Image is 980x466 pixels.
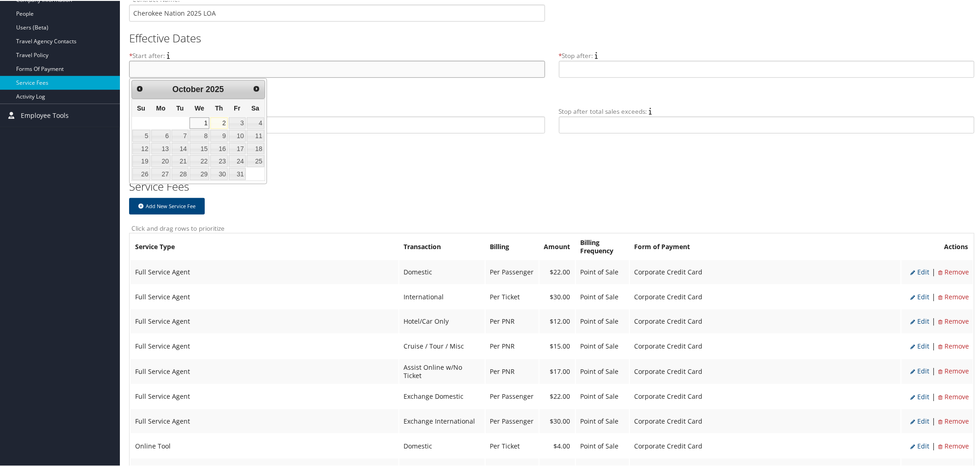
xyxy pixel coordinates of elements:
span: Thursday [215,104,223,111]
td: $4.00 [540,433,575,457]
li: | [930,290,938,302]
th: Actions [902,233,973,258]
h2: Effective Dates [129,29,968,45]
span: Remove [938,391,969,400]
span: Remove [938,416,969,425]
span: Per Ticket [490,291,520,300]
td: Full Service Agent [131,284,398,308]
span: October [172,84,203,93]
td: Corporate Credit Card [630,358,901,383]
td: Full Service Agent [131,333,398,357]
button: Add New Service Fee [129,197,205,214]
span: Sunday [137,104,145,111]
span: Edit [911,316,930,325]
a: 13 [151,142,171,154]
span: Point of Sale [581,416,619,425]
a: 12 [132,142,150,154]
span: Employee Tools [21,103,69,126]
td: Exchange International [399,408,485,432]
td: $17.00 [540,358,575,383]
td: $30.00 [540,408,575,432]
span: Saturday [251,104,259,111]
li: | [930,339,938,351]
td: Full Service Agent [131,384,398,408]
td: Full Service Agent [131,259,398,283]
td: Domestic [399,259,485,283]
input: Name is required. [129,4,545,21]
span: Remove [938,441,969,449]
span: Per PNR [490,316,515,325]
td: $12.00 [540,309,575,332]
span: Per Passenger [490,391,534,400]
a: 26 [132,167,150,179]
a: 25 [247,154,264,166]
span: Point of Sale [581,341,619,349]
a: 10 [229,129,246,141]
td: Hotel/Car Only [399,309,485,332]
a: 23 [210,154,228,166]
td: Corporate Credit Card [630,284,901,308]
a: 16 [210,142,228,154]
td: Corporate Credit Card [630,333,901,357]
td: Corporate Credit Card [630,309,901,332]
span: Prev [136,84,143,92]
td: Corporate Credit Card [630,384,901,408]
td: Corporate Credit Card [630,259,901,283]
span: Remove [938,341,969,349]
span: Point of Sale [581,441,619,449]
span: Remove [938,316,969,325]
li: | [930,315,938,326]
a: Prev [133,81,148,95]
td: International [399,284,485,308]
a: 28 [172,167,189,179]
th: Billing [486,233,539,258]
a: 18 [247,142,264,154]
span: Point of Sale [581,291,619,300]
label: Start after: [129,50,165,59]
td: Domestic [399,433,485,457]
li: | [930,390,938,402]
span: Wednesday [195,104,204,111]
td: Assist Online w/No Ticket [399,358,485,383]
a: 3 [229,116,246,128]
h2: Service Fees [129,178,968,193]
th: Form of Payment [630,233,901,258]
span: Point of Sale [581,267,619,275]
span: Edit [911,441,930,449]
span: Edit [911,341,930,349]
span: Per PNR [490,341,515,349]
a: 20 [151,154,171,166]
th: Amount [540,233,575,258]
label: Click and drag rows to prioritize [129,223,968,232]
th: Billing Frequency [576,233,629,258]
a: 14 [172,142,189,154]
td: Full Service Agent [131,408,398,432]
a: 2 [210,116,228,128]
span: Next [253,84,260,92]
a: 7 [172,129,189,141]
td: Cruise / Tour / Misc [399,333,485,357]
a: 9 [210,129,228,141]
th: Service Type [131,233,398,258]
span: Friday [234,104,240,111]
td: $30.00 [540,284,575,308]
span: Monday [156,104,166,111]
li: | [930,414,938,426]
span: Edit [911,391,930,400]
a: 1 [190,116,209,128]
a: 11 [247,129,264,141]
a: 5 [132,129,150,141]
span: Point of Sale [581,316,619,325]
span: Remove [938,366,969,374]
th: Transaction [399,233,485,258]
a: 31 [229,167,246,179]
a: 22 [190,154,209,166]
a: 19 [132,154,150,166]
h2: Options [129,142,968,157]
a: 27 [151,167,171,179]
span: Edit [911,267,930,275]
span: 2025 [206,84,224,93]
td: Full Service Agent [131,358,398,383]
td: Corporate Credit Card [630,433,901,457]
span: Remove [938,291,969,300]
